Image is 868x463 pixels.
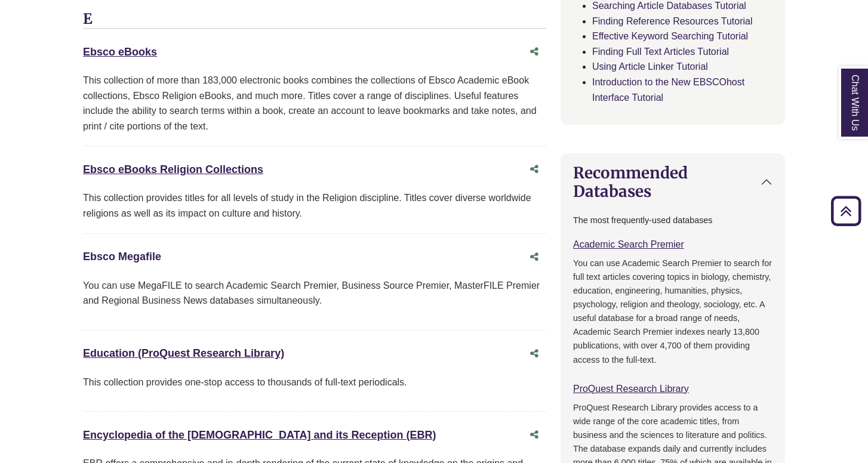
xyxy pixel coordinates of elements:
[83,375,546,390] p: This collection provides one-stop access to thousands of full-text periodicals.
[573,214,772,227] p: The most frequently-used databases
[573,384,689,394] a: ProQuest Research Library
[522,424,546,446] button: Share this database
[83,73,546,134] div: This collection of more than 183,000 electronic books combines the collections of Ebsco Academic ...
[83,347,284,359] a: Education (ProQuest Research Library)
[83,429,436,441] a: Encyclopedia of the [DEMOGRAPHIC_DATA] and its Reception (EBR)
[522,158,546,181] button: Share this database
[592,1,746,11] a: Searching Article Databases Tutorial
[592,31,748,41] a: Effective Keyword Searching Tutorial
[83,11,546,29] h3: E
[83,163,263,175] a: Ebsco eBooks Religion Collections
[83,46,157,58] a: Ebsco eBooks
[522,342,546,365] button: Share this database
[592,16,753,26] a: Finding Reference Resources Tutorial
[573,239,684,249] a: Academic Search Premier
[592,77,744,103] a: Introduction to the New EBSCOhost Interface Tutorial
[592,61,708,72] a: Using Article Linker Tutorial
[83,278,546,308] p: You can use MegaFILE to search Academic Search Premier, Business Source Premier, MasterFILE Premi...
[83,251,161,263] a: Ebsco Megafile
[83,190,546,221] div: This collection provides titles for all levels of study in the Religion discipline. Titles cover ...
[827,203,865,219] a: Back to Top
[522,246,546,268] button: Share this database
[573,257,772,366] p: You can use Academic Search Premier to search for full text articles covering topics in biology, ...
[522,41,546,63] button: Share this database
[592,47,729,57] a: Finding Full Text Articles Tutorial
[561,154,784,210] button: Recommended Databases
